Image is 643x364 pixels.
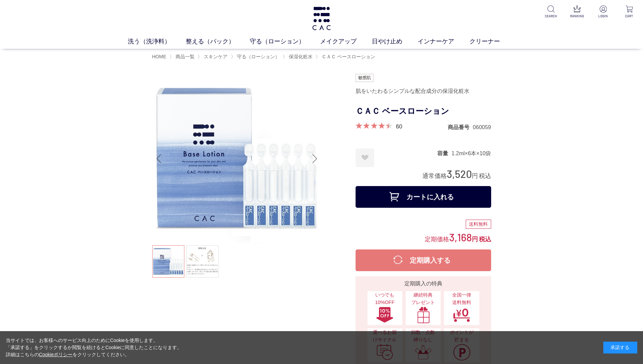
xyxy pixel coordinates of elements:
span: 全国一律 送料無料 [447,291,476,306]
p: RANKING [569,14,585,19]
span: 商品一覧 [176,54,195,59]
a: SEARCH [543,5,559,19]
a: 洗う（洗浄料） [128,37,186,46]
img: 継続特典プレゼント [415,306,432,323]
span: いつでも10%OFF [371,291,399,306]
li: 〉 [231,54,281,60]
span: ポイントが貯まる [447,329,476,343]
span: 通常価格 [422,173,447,179]
p: CART [621,14,638,19]
span: 3,520 [447,167,472,180]
span: スキンケア [204,54,227,59]
a: 60 [396,122,402,130]
span: 定期価格 [425,235,449,243]
img: logo [311,7,332,30]
span: 税込 [479,173,491,179]
span: 保湿化粧水 [289,54,313,59]
li: 〉 [169,54,196,60]
a: RANKING [569,5,585,19]
dt: 容量 [437,150,451,157]
span: 3,168 [449,231,472,243]
span: 継続特典 プレゼント [409,291,437,306]
a: クリーナー [469,37,515,46]
a: 守る（ローション） [250,37,320,46]
div: 定期購入の特典 [358,280,488,288]
span: 円 [472,173,478,179]
a: 保湿化粧水 [287,54,313,59]
a: 守る（ローション） [236,54,280,59]
a: HOME [152,54,166,59]
span: 選べるお届けサイクル [371,329,399,343]
a: 商品一覧 [174,54,195,59]
h1: ＣＡＣ ベースローション [356,104,491,119]
li: 〉 [283,54,314,60]
img: 全国一律送料無料 [453,306,470,323]
p: LOGIN [595,14,611,19]
button: 定期購入する [356,249,491,271]
a: 日やけ止め [372,37,418,46]
dd: 1.2ml×6本×10袋 [451,150,491,157]
div: 承諾する [603,342,637,353]
span: ＣＡＣ ベースローション [322,54,375,59]
div: 送料無料 [466,220,491,229]
div: Previous slide [152,145,166,172]
dd: 060059 [473,124,491,131]
a: 整える（パック） [186,37,250,46]
a: ＣＡＣ ベースローション [320,54,375,59]
div: 当サイトでは、お客様へのサービス向上のためにCookieを使用します。 「承諾する」をクリックするか閲覧を続けるとCookieに同意したことになります。 詳細はこちらの をクリックしてください。 [6,337,182,358]
a: LOGIN [595,5,611,19]
a: インナーケア [418,37,469,46]
button: カートに入れる [356,186,491,208]
a: Cookieポリシー [39,352,73,357]
p: SEARCH [543,14,559,19]
span: 守る（ローション） [237,54,280,59]
span: 円 [472,236,478,243]
span: 税込 [479,236,491,243]
a: メイクアップ [320,37,372,46]
div: 肌をいたわるシンプルな配合成分の保湿化粧水 [356,85,491,97]
li: 〉 [316,54,377,60]
div: Next slide [308,145,322,172]
li: 〉 [198,54,229,60]
span: 回数・点数縛りなし [409,329,437,343]
a: スキンケア [202,54,227,59]
img: ＣＡＣ ベースローション [152,74,322,243]
img: 敏感肌 [356,74,374,82]
img: いつでも10%OFF [376,306,394,323]
dt: 商品番号 [448,124,473,131]
a: お気に入りに登録する [356,148,374,167]
a: CART [621,5,638,19]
